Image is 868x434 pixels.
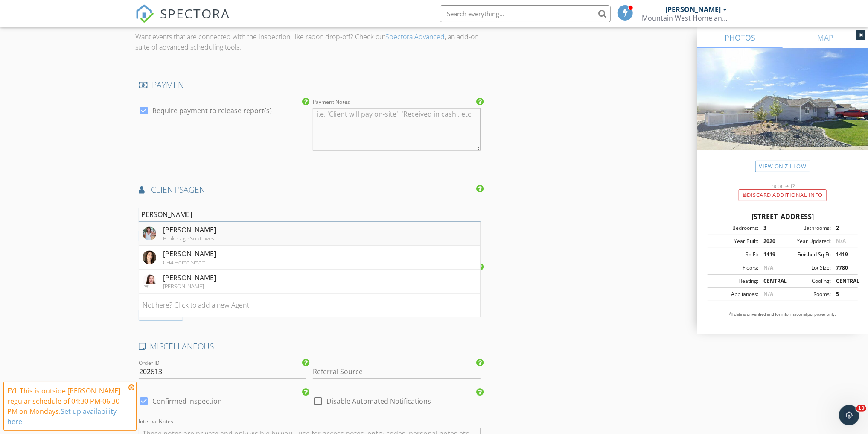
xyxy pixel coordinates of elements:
[163,259,216,266] div: CH4 Home Smart
[763,290,773,298] span: N/A
[831,251,855,258] div: 1419
[163,273,216,283] div: [PERSON_NAME]
[710,251,758,258] div: Sq Ft:
[697,48,868,171] img: streetview
[697,182,868,189] div: Incorrect?
[783,224,831,232] div: Bathrooms:
[152,106,272,115] label: Require payment to release report(s)
[758,224,783,232] div: 3
[758,238,783,245] div: 2020
[143,275,156,288] img: data
[739,189,827,201] div: Discard Additional info
[160,4,230,22] span: SPECTORA
[839,405,859,425] iframe: Intercom live chat
[139,341,481,352] h4: MISCELLANEOUS
[763,264,773,271] span: N/A
[143,227,156,240] img: data
[163,235,216,242] div: Brokerage Southwest
[163,283,216,290] div: [PERSON_NAME]
[697,27,783,48] a: PHOTOS
[783,277,831,285] div: Cooling:
[783,251,831,258] div: Finished Sq Ft:
[758,251,783,258] div: 1419
[139,208,481,222] input: Search for an Agent
[831,277,855,285] div: CENTRAL
[642,14,727,22] div: Mountain West Home and Commercial Property Inspections
[831,264,855,272] div: 7780
[831,224,855,232] div: 2
[313,365,480,379] input: Referral Source
[151,184,184,195] span: client's
[440,5,611,22] input: Search everything...
[758,277,783,285] div: CENTRAL
[710,277,758,285] div: Heating:
[783,290,831,298] div: Rooms:
[831,290,855,298] div: 5
[710,290,758,298] div: Appliances:
[139,184,481,195] h4: AGENT
[163,225,216,235] div: [PERSON_NAME]
[783,238,831,245] div: Year Updated:
[710,264,758,272] div: Floors:
[665,5,721,14] div: [PERSON_NAME]
[139,294,480,318] li: Not here? Click to add a new Agent
[7,386,126,427] div: FYI: This is outside [PERSON_NAME] regular schedule of 04:30 PM-06:30 PM on Mondays.
[783,27,868,48] a: MAP
[710,224,758,232] div: Bedrooms:
[139,79,481,91] h4: PAYMENT
[856,405,866,412] span: 10
[135,32,484,52] p: Want events that are connected with the inspection, like radon drop-off? Check out , an add-on su...
[135,4,154,23] img: The Best Home Inspection Software - Spectora
[708,211,858,222] div: [STREET_ADDRESS]
[783,264,831,272] div: Lot Size:
[163,249,216,259] div: [PERSON_NAME]
[836,238,846,245] span: N/A
[755,161,810,172] a: View on Zillow
[710,238,758,245] div: Year Built:
[7,407,117,426] a: Set up availability here.
[326,397,431,406] label: Disable Automated Notifications
[135,12,230,29] a: SPECTORA
[385,32,445,41] a: Spectora Advanced
[708,311,858,317] p: All data is unverified and for informational purposes only.
[152,397,222,406] label: Confirmed Inspection
[143,251,156,264] img: data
